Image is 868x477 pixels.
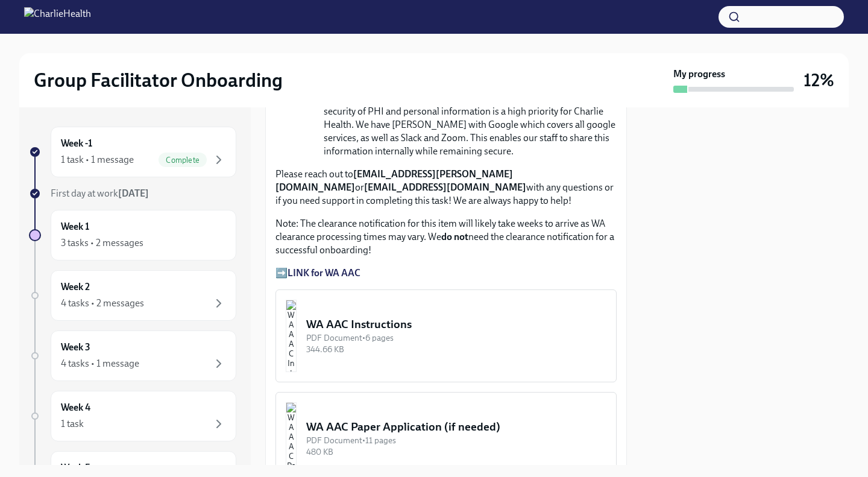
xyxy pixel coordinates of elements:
img: CharlieHealth [24,7,91,27]
strong: do not [441,231,468,242]
div: 3 tasks • 2 messages [61,236,143,250]
a: First day at work[DATE] [29,187,236,200]
h6: Week 5 [61,461,90,475]
a: Week 13 tasks • 2 messages [29,210,236,261]
div: 1 task [61,417,84,431]
li: Protection and security of PHI and personal information is a high priority for Charlie Health. We... [324,92,617,158]
h6: Week -1 [61,137,92,150]
span: Complete [159,156,207,165]
strong: [EMAIL_ADDRESS][DOMAIN_NAME] [364,182,526,193]
div: 480 KB [306,446,606,458]
a: LINK for WA AAC [288,267,360,279]
div: 4 tasks • 1 message [61,357,139,370]
div: WA AAC Paper Application (if needed) [306,419,606,435]
div: WA AAC Instructions [306,317,606,332]
p: Please reach out to or with any questions or if you need support in completing this task! We are ... [275,168,617,207]
strong: My progress [673,68,725,81]
a: Week 24 tasks • 2 messages [29,270,236,321]
h6: Week 4 [61,401,90,414]
a: Week -11 task • 1 messageComplete [29,127,236,177]
button: WA AAC InstructionsPDF Document•6 pages344.66 KB [275,289,617,382]
div: 4 tasks • 2 messages [61,297,144,310]
h6: Week 1 [61,220,89,233]
strong: [EMAIL_ADDRESS][PERSON_NAME][DOMAIN_NAME] [275,168,513,193]
a: Week 41 task [29,391,236,441]
span: First day at work [51,188,149,199]
h3: 12% [804,69,834,91]
div: 1 task • 1 message [61,153,134,166]
div: PDF Document • 11 pages [306,435,606,446]
h6: Week 3 [61,341,90,354]
p: Note: The clearance notification for this item will likely take weeks to arrive as WA clearance p... [275,217,617,257]
p: ➡️ [275,267,617,280]
div: 344.66 KB [306,344,606,355]
img: WA AAC Instructions [286,300,297,372]
h2: Group Facilitator Onboarding [34,68,283,92]
a: Week 34 tasks • 1 message [29,330,236,381]
div: PDF Document • 6 pages [306,332,606,344]
strong: [DATE] [118,188,149,199]
h6: Week 2 [61,280,90,294]
img: WA AAC Paper Application (if needed) [286,402,297,475]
